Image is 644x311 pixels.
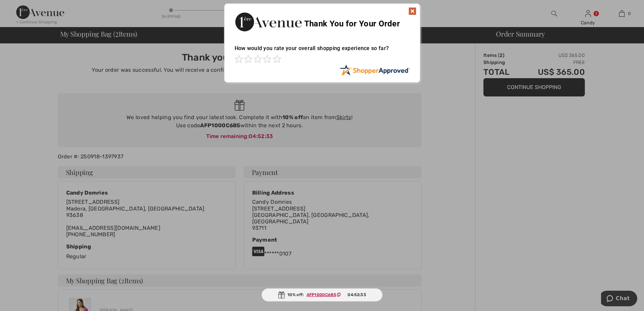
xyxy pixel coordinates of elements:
span: Chat [15,5,29,11]
ins: AFP1000C6B5 [307,292,336,297]
span: Thank You for Your Order [304,19,400,28]
span: 04:52:33 [348,292,366,298]
div: 10% off: [261,288,383,302]
img: Thank You for Your Order [235,10,302,33]
img: Gift.svg [278,291,285,298]
img: x [408,7,416,15]
div: How would you rate your overall shopping experience so far? [235,38,410,64]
